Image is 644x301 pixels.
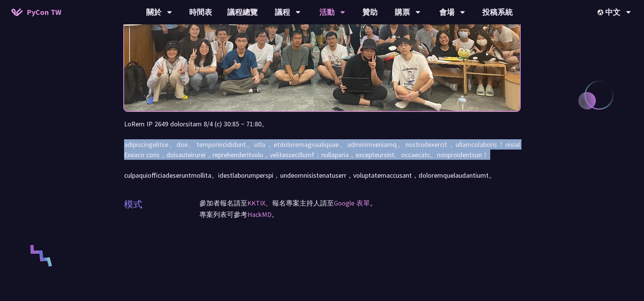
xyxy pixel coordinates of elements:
[598,10,605,15] img: Locale Icon
[199,209,520,220] p: 專案列表可參考 。
[199,197,520,209] p: 參加者報名請至 、報名專案主持人請至 。
[27,6,61,18] span: PyCon TW
[247,210,271,219] a: HackMD
[334,199,370,207] a: Google 表單
[11,8,23,16] img: Home icon of PyCon TW 2025
[124,119,520,180] p: LoRem IP 2649 dolorsitam 8/4 (c) 30:85 ~ 71:80。 adipiscingelitse、doe、temporincididunt。utla，etdolo...
[124,197,142,211] p: 模式
[4,3,69,22] a: PyCon TW
[247,199,265,207] a: KKTIX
